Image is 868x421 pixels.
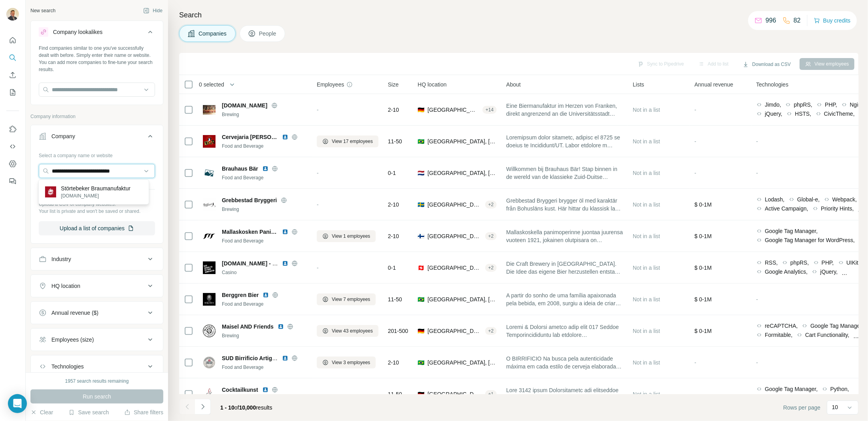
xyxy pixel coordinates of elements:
[39,221,155,235] button: Upload a list of companies
[694,107,696,113] span: -
[427,106,479,114] span: [GEOGRAPHIC_DATA], [GEOGRAPHIC_DATA]
[783,404,821,412] span: Rows per page
[6,174,19,188] button: Feedback
[427,201,482,209] span: [GEOGRAPHIC_DATA], Vastra Gotaland
[31,303,163,322] button: Annual revenue ($)
[31,127,163,149] button: Company
[485,391,497,398] div: + 1
[31,330,163,349] button: Employees (size)
[765,259,778,267] span: RSS,
[31,276,163,295] button: HQ location
[222,174,307,181] div: Food and Beverage
[51,255,71,263] div: Industry
[388,137,402,145] span: 11-50
[633,107,660,113] span: Not in a list
[203,293,216,306] img: Logo of Berggren Bier
[814,15,851,26] button: Buy credits
[694,138,696,145] span: -
[418,106,424,114] span: 🇩🇪
[765,331,792,339] span: Formitable,
[61,184,130,192] p: Störtebeker Braumanufaktur
[65,378,129,385] div: 1957 search results remaining
[482,106,497,113] div: + 14
[68,408,109,416] button: Save search
[388,106,399,114] span: 2-10
[220,404,234,411] span: 1 - 10
[765,322,798,330] span: reCAPTCHA,
[485,233,497,240] div: + 2
[485,264,497,271] div: + 2
[418,264,424,272] span: 🇨🇭
[633,391,660,397] span: Not in a list
[222,386,258,394] span: Cocktailkunst
[222,260,325,267] span: [DOMAIN_NAME] - Die Braumanufaktur
[821,205,854,212] span: Priority Hints,
[506,102,623,118] span: Eine Biermanufaktur im Herzen von Franken, direkt angrenzend an die Universitätsstadt [GEOGRAPHIC...
[263,292,269,298] img: LinkedIn logo
[418,390,424,398] span: 🇩🇪
[6,85,19,100] button: My lists
[282,134,288,140] img: LinkedIn logo
[633,296,660,303] span: Not in a list
[633,328,660,334] span: Not in a list
[506,197,623,212] span: Grebbestad Bryggeri brygger öl med karaktär från Bohusläns kust. Här hittar du klassisk lager men...
[737,58,796,70] button: Download as CSV
[317,325,378,337] button: View 43 employees
[633,81,644,88] span: Lists
[222,301,307,308] div: Food and Beverage
[317,293,376,305] button: View 7 employees
[317,170,319,176] span: -
[633,233,660,239] span: Not in a list
[790,259,809,267] span: phpRS,
[30,7,55,14] div: New search
[794,101,812,109] span: phpRS,
[317,135,378,147] button: View 17 employees
[694,170,696,176] span: -
[6,68,19,82] button: Enrich CSV
[633,265,660,271] span: Not in a list
[847,259,860,267] span: UIKit,
[222,332,307,339] div: Brewing
[427,232,482,240] span: [GEOGRAPHIC_DATA], [GEOGRAPHIC_DATA]
[39,208,155,215] p: Your list is private and won't be saved or shared.
[234,404,239,411] span: of
[199,81,224,88] span: 0 selected
[766,16,776,25] p: 996
[282,355,288,361] img: LinkedIn logo
[765,268,807,276] span: Google Analytics,
[765,195,785,203] span: Lodash,
[317,230,376,242] button: View 1 employees
[694,328,712,334] span: $ 0-1M
[694,391,696,397] span: -
[203,105,216,115] img: Logo of sandberg-braeu.de
[6,122,19,136] button: Use Surfe on LinkedIn
[317,357,376,368] button: View 3 employees
[506,323,623,339] span: Loremi & Dolorsi ametco adip elit 017 Seddoe Temporincididuntu lab etdolore Magnaaliquaenim adm v...
[794,16,801,25] p: 82
[332,327,373,335] span: View 43 employees
[239,404,256,411] span: 10,000
[262,387,269,393] img: LinkedIn logo
[832,195,857,203] span: Webpack,
[220,404,272,411] span: results
[203,167,216,179] img: Logo of Brauhaus Bär
[830,385,849,393] span: Python,
[832,403,838,411] p: 10
[332,138,373,145] span: View 17 employees
[418,169,424,177] span: 🇳🇱
[6,139,19,154] button: Use Surfe API
[179,9,859,21] h4: Search
[765,227,818,235] span: Google Tag Manager,
[765,236,855,244] span: Google Tag Manager for WordPress,
[222,133,278,141] span: Cervejaria [PERSON_NAME]
[820,268,838,276] span: jQuery,
[418,81,446,88] span: HQ location
[222,228,278,236] span: Mallaskosken Panimo
[388,359,399,366] span: 2-10
[6,8,19,21] img: Avatar
[31,23,163,45] button: Company lookalikes
[222,364,307,371] div: Food and Beverage
[45,186,56,197] img: Störtebeker Braumanufaktur
[506,81,521,88] span: About
[203,356,216,369] img: Logo of SUD Birrificio Artigianale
